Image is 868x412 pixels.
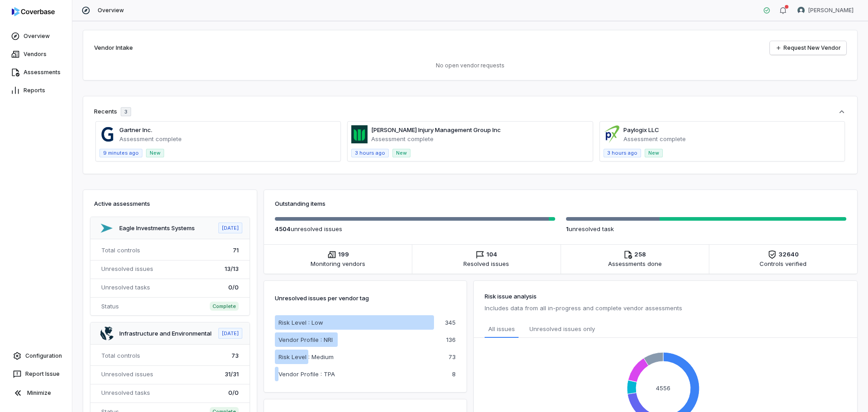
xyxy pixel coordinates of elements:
span: Monitoring vendors [311,259,365,268]
button: Report Issue [4,366,68,382]
span: Resolved issues [463,259,509,268]
a: Gartner Inc. [119,126,152,133]
button: Brittany Durbin avatar[PERSON_NAME] [792,4,859,17]
text: 4556 [656,384,670,392]
button: Recents3 [94,107,846,116]
a: [PERSON_NAME] Injury Management Group Inc [371,126,501,133]
span: 32640 [778,250,799,259]
img: Brittany Durbin avatar [797,7,805,14]
button: Minimize [4,384,68,402]
span: 1 [566,225,569,232]
p: Unresolved issues per vendor tag [275,292,369,304]
img: logo-D7KZi-bG.svg [12,7,55,16]
a: Eagle Investments Systems [119,224,195,232]
a: Infrastructure and Environmental [119,330,212,337]
p: Risk Level : Low [278,318,323,327]
p: unresolved task [566,224,846,233]
p: Vendor Profile : NRI [278,335,333,344]
span: 104 [486,250,497,259]
span: Assessments done [608,259,662,268]
p: Includes data from all in-progress and complete vendor assessments [485,303,846,313]
span: Controls verified [759,259,807,268]
p: 136 [446,337,456,343]
p: unresolved issue s [275,224,555,233]
p: Risk Level : Medium [278,352,334,361]
span: 3 [124,109,127,115]
span: 258 [634,250,646,259]
span: 4504 [275,225,291,232]
p: No open vendor requests [94,62,846,69]
a: Assessments [2,64,70,81]
h3: Active assessments [94,199,246,208]
span: Unresolved issues only [529,324,595,334]
a: Reports [2,82,70,99]
a: Vendors [2,46,70,62]
a: Overview [2,28,70,44]
a: Configuration [4,348,68,364]
a: Paylogix LLC [623,126,659,133]
span: 199 [338,250,349,259]
p: 345 [445,320,456,326]
p: Vendor Profile : TPA [278,369,335,379]
span: All issues [488,324,515,333]
span: [PERSON_NAME] [808,7,854,14]
a: Request New Vendor [770,41,846,55]
span: Overview [98,7,124,14]
h3: Risk issue analysis [485,292,846,301]
h2: Vendor Intake [94,43,133,52]
h3: Outstanding items [275,199,846,208]
p: 8 [452,371,456,377]
p: 73 [448,354,456,360]
div: Recents [94,107,131,116]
